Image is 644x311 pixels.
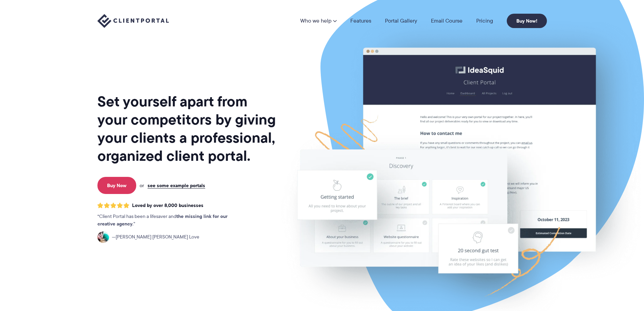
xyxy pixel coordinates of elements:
a: Features [350,18,371,24]
a: Portal Gallery [385,18,417,24]
a: Pricing [476,18,493,24]
h1: Set yourself apart from your competitors by giving your clients a professional, organized client ... [97,92,277,165]
span: [PERSON_NAME] [PERSON_NAME] Love [112,233,199,241]
a: Who we help [300,18,337,24]
a: Email Course [431,18,462,24]
a: Buy Now! [507,14,547,28]
span: Loved by over 8,000 businesses [132,203,203,208]
p: Client Portal has been a lifesaver and . [97,213,242,228]
span: or [140,182,144,189]
a: Buy Now [97,177,136,194]
a: see some example portals [148,182,205,189]
strong: the missing link for our creative agency [97,212,227,228]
